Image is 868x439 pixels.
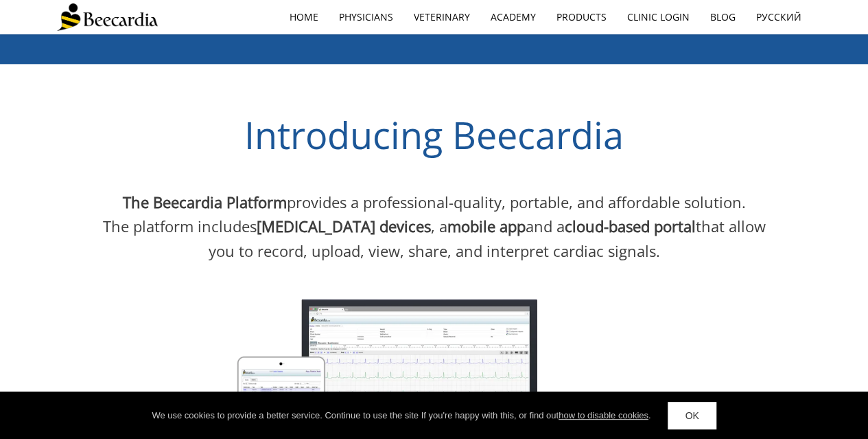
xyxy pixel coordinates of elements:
span: Introducing Beecardia [244,109,624,160]
a: OK [668,402,716,429]
a: home [279,1,329,33]
a: Products [546,1,617,33]
img: Beecardia [57,3,158,31]
a: how to disable cookies [559,410,648,420]
a: Clinic Login [617,1,700,33]
span: [MEDICAL_DATA] devices [257,216,431,236]
span: mobile app [447,216,526,236]
span: you to record, upload, view, share, and interpret cardiac signals. [209,240,660,261]
span: provides a professional-quality, portable, and affordable solution. [123,192,746,212]
span: The platform includes , a and a that allow [103,216,766,236]
a: Physicians [329,1,403,33]
a: Blog [700,1,746,33]
span: cloud-based portal [565,216,696,236]
div: We use cookies to provide a better service. Continue to use the site If you're happy with this, o... [152,409,650,423]
a: Русский [746,1,812,33]
span: The Beecardia Platform [123,192,287,212]
a: Academy [480,1,546,33]
a: Veterinary [403,1,480,33]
